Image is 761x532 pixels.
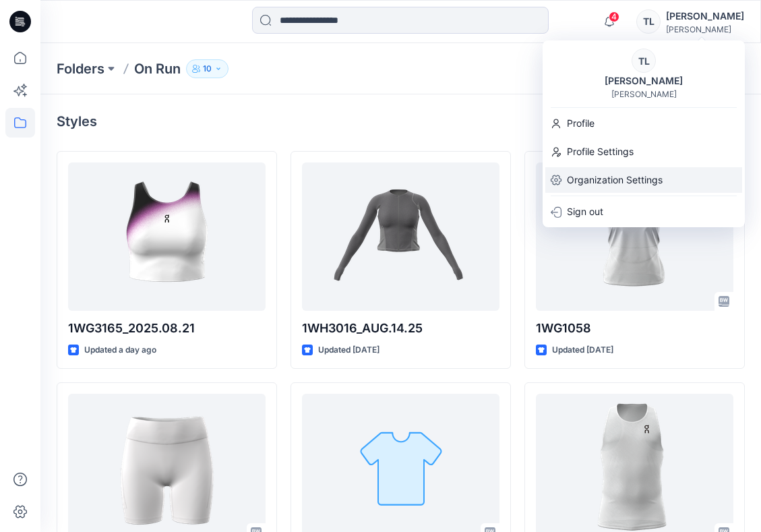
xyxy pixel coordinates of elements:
[567,199,603,225] p: Sign out
[57,113,97,129] h4: Styles
[68,319,266,338] p: 1WG3165_2025.08.21
[536,162,733,311] a: 1WG1058
[302,319,499,338] p: 1WH3016_AUG.14.25
[611,89,677,99] div: [PERSON_NAME]
[632,49,656,73] div: TL
[543,139,745,165] a: Profile Settings
[567,139,634,165] p: Profile Settings
[134,59,181,78] p: On Run
[666,24,744,34] div: [PERSON_NAME]
[543,167,745,193] a: Organization Settings
[318,343,379,357] p: Updated [DATE]
[567,111,595,136] p: Profile
[552,343,613,357] p: Updated [DATE]
[597,73,691,89] div: [PERSON_NAME]
[536,319,733,338] p: 1WG1058
[543,111,745,136] a: Profile
[203,61,212,76] p: 10
[567,167,663,193] p: Organization Settings
[68,162,266,311] a: 1WG3165_2025.08.21
[636,9,661,34] div: TL
[186,59,229,78] button: 10
[609,11,619,22] span: 4
[57,59,104,78] a: Folders
[302,162,499,311] a: 1WH3016_AUG.14.25
[84,343,156,357] p: Updated a day ago
[666,8,744,24] div: [PERSON_NAME]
